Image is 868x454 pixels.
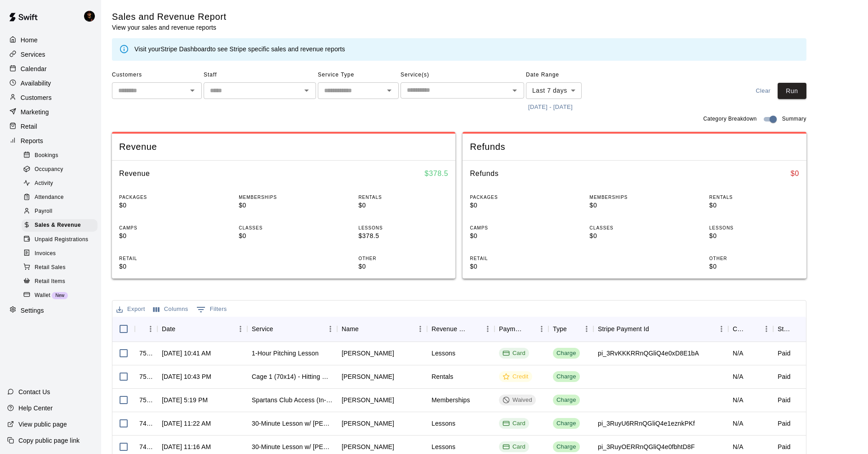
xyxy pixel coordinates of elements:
a: Services [7,48,94,61]
p: CLASSES [239,225,329,231]
span: Retail Sales [35,263,66,272]
div: Type [553,316,567,342]
p: PACKAGES [470,194,560,201]
div: 30-Minute Lesson w/ Chris McFarland [252,419,333,428]
button: Clear [749,83,778,99]
div: Rentals [432,372,454,381]
span: Payroll [35,207,52,216]
div: Unpaid Registrations [22,234,98,246]
p: $0 [470,262,560,271]
span: Revenue [119,141,448,153]
span: Wallet [35,291,50,300]
a: Settings [7,304,94,317]
div: Date [157,316,247,342]
div: Last 7 days [526,82,582,99]
div: Date [162,316,175,342]
p: $0 [239,201,329,210]
div: Lessons [432,442,455,451]
button: Sort [792,323,805,335]
div: Kevin Moore [342,372,394,381]
div: Cage 1 (70x14) - Hitting Only [252,372,333,381]
p: LESSONS [358,225,448,231]
div: Arin Vilo [342,442,394,451]
div: Payment Method [494,316,548,342]
div: Attendance [22,191,98,204]
p: OTHER [358,255,448,262]
a: Customers [7,91,94,104]
p: Help Center [18,404,53,413]
div: Stripe Payment Id [598,316,649,342]
button: Export [114,302,147,316]
h6: Refunds [470,168,499,180]
a: Retail Items [22,274,101,288]
a: Reports [7,134,94,148]
div: Card [503,443,525,451]
p: PACKAGES [119,194,209,201]
div: Credit [503,373,529,381]
a: WalletNew [22,288,101,302]
p: $0 [358,262,448,271]
button: Sort [175,323,188,335]
div: Visit your to see Stripe specific sales and revenue reports [134,45,345,54]
span: Retail Items [35,277,65,286]
button: Sort [273,323,286,335]
p: Customers [21,93,52,102]
div: Card [503,349,525,358]
p: LESSONS [709,225,799,231]
button: Open [300,84,313,97]
a: Home [7,33,94,47]
span: Occupancy [35,165,63,174]
div: 749364 [139,419,153,428]
button: Menu [715,322,728,336]
p: $0 [470,231,560,241]
a: Calendar [7,62,94,76]
div: 750233 [139,396,153,405]
button: Menu [481,322,494,336]
div: 750928 [139,372,153,381]
div: WalletNew [22,289,98,302]
p: View public page [18,420,67,429]
div: Revenue Category [427,316,494,342]
p: Services [21,50,45,59]
p: CAMPS [470,225,560,231]
h6: $ 0 [791,168,799,180]
p: Availability [21,79,51,88]
div: Charge [556,373,576,381]
div: Status [778,316,792,342]
div: Marketing [7,105,94,119]
div: Waived [503,396,532,405]
div: Spartans Club Access (In-Season) [252,396,333,405]
div: Bookings [22,149,98,162]
button: Run [778,83,806,99]
button: [DATE] - [DATE] [526,100,575,114]
div: Aug 12, 2025, 10:41 AM [162,349,211,358]
a: Availability [7,76,94,90]
img: Chris McFarland [84,11,95,22]
div: Memberships [432,396,470,405]
span: Sales & Revenue [35,221,81,230]
p: $0 [590,201,680,210]
span: New [52,293,68,298]
button: Open [186,84,199,97]
div: Payroll [22,205,98,218]
p: $0 [119,231,209,241]
p: Marketing [21,108,49,117]
p: Retail [21,122,37,131]
div: Aug 11, 2025, 5:19 PM [162,396,208,405]
div: Charge [556,443,576,451]
a: Bookings [22,148,101,162]
div: Activity [22,177,98,190]
button: Sort [567,323,579,335]
div: Stripe Payment Id [593,316,728,342]
button: Menu [535,322,548,336]
p: $0 [358,201,448,210]
button: Menu [234,322,247,336]
div: Revenue Category [432,316,468,342]
div: N/A [733,396,743,405]
button: Select columns [151,302,191,316]
button: Open [383,84,396,97]
span: Summary [782,115,806,124]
